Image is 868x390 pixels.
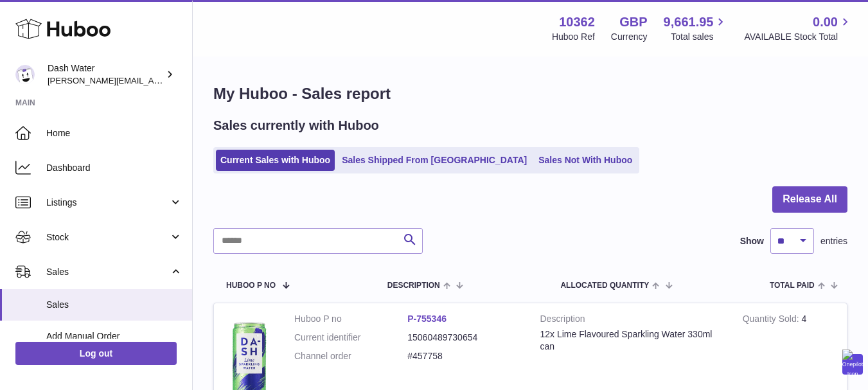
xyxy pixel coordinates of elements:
strong: GBP [619,13,647,31]
div: Currency [611,31,648,43]
dt: Channel order [294,350,407,362]
span: Home [46,127,182,139]
span: Add Manual Order [46,330,182,342]
span: AVAILABLE Stock Total [744,31,853,43]
span: Dashboard [46,162,182,174]
span: 9,661.95 [664,13,714,31]
h1: My Huboo - Sales report [213,84,847,104]
dd: #457758 [407,350,520,362]
a: Current Sales with Huboo [216,150,335,171]
span: 0.00 [813,13,838,31]
dt: Huboo P no [294,313,407,325]
a: Log out [15,342,177,365]
dd: 15060489730654 [407,332,520,344]
a: 9,661.95 Total sales [664,13,729,43]
span: Total sales [671,31,728,43]
a: Sales Shipped From [GEOGRAPHIC_DATA] [337,150,531,171]
span: entries [820,235,847,247]
span: Sales [46,299,182,311]
div: 12x Lime Flavoured Sparkling Water 330ml can [540,328,723,353]
h2: Sales currently with Huboo [213,117,379,134]
span: Huboo P no [226,281,276,290]
span: [PERSON_NAME][EMAIL_ADDRESS][DOMAIN_NAME] [48,75,258,85]
span: Description [387,281,440,290]
button: Release All [772,186,847,213]
strong: Quantity Sold [743,314,802,327]
span: Sales [46,266,169,278]
strong: Description [540,313,723,328]
a: P-755346 [407,314,447,324]
dt: Current identifier [294,332,407,344]
span: Total paid [770,281,815,290]
strong: 10362 [559,13,595,31]
a: 0.00 AVAILABLE Stock Total [744,13,853,43]
div: Huboo Ref [552,31,595,43]
div: Dash Water [48,62,163,87]
img: james@dash-water.com [15,65,35,84]
a: Sales Not With Huboo [534,150,637,171]
label: Show [740,235,764,247]
span: Stock [46,231,169,244]
span: ALLOCATED Quantity [560,281,649,290]
span: Listings [46,197,169,209]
